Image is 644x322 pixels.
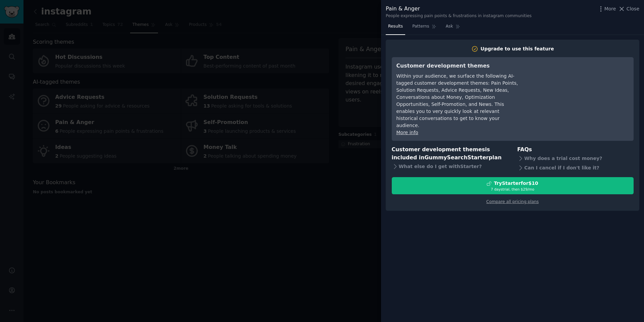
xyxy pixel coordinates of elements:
[386,13,532,19] div: People expressing pain points & frustrations in instagram communities
[388,24,403,30] span: Results
[517,146,634,154] h3: FAQs
[392,187,633,192] div: 7 days trial, then $ 29 /mo
[481,45,554,52] div: Upgrade to use this feature
[424,154,488,161] span: GummySearch Starter
[627,5,639,12] span: Close
[494,180,538,187] div: Try Starter for $10
[386,5,532,13] div: Pain & Anger
[396,130,418,135] a: More info
[392,162,508,171] div: What else do I get with Starter ?
[392,177,634,194] button: TryStarterfor$107 daystrial, then $29/mo
[443,21,463,35] a: Ask
[517,163,634,172] div: Can I cancel if I don't like it?
[446,24,453,30] span: Ask
[412,24,429,30] span: Patterns
[396,73,519,129] div: Within your audience, we surface the following AI-tagged customer development themes: Pain Points...
[392,146,508,162] h3: Customer development themes is included in plan
[517,154,634,163] div: Why does a trial cost money?
[528,62,629,112] iframe: YouTube video player
[618,5,639,12] button: Close
[386,21,405,35] a: Results
[410,21,438,35] a: Patterns
[486,199,539,204] a: Compare all pricing plans
[597,5,616,12] button: More
[604,5,616,12] span: More
[396,62,519,70] h3: Customer development themes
